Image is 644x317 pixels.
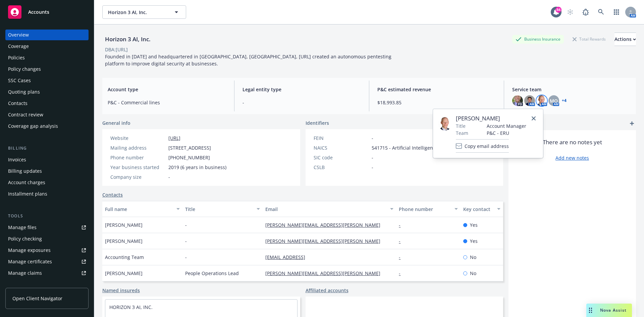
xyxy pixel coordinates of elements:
[377,86,496,93] span: P&C estimated revenue
[168,164,226,171] span: 2019 (6 years in business)
[487,122,526,129] span: Account Manager
[5,213,89,219] div: Tools
[185,237,187,245] span: -
[463,206,493,213] div: Key contact
[470,237,478,245] span: Yes
[8,177,45,188] div: Account charges
[168,144,211,151] span: [STREET_ADDRESS]
[586,304,595,317] div: Drag to move
[5,256,89,267] a: Manage certificates
[372,154,373,161] span: -
[263,201,396,217] button: Email
[5,189,89,199] a: Installment plans
[456,139,509,153] button: Copy email address
[8,233,42,244] div: Policy checking
[105,46,128,53] div: DBA: [URL]
[487,129,526,137] span: P&C - ERU
[465,143,509,150] span: Copy email address
[5,98,89,109] a: Contacts
[168,135,180,141] a: [URL]
[530,114,538,122] a: close
[399,238,406,244] a: -
[5,145,89,152] div: Billing
[614,33,636,46] div: Actions
[182,201,263,217] button: Title
[28,9,49,15] span: Accounts
[372,144,438,151] span: 541715 - Artificial Intelligence
[5,41,89,52] a: Coverage
[102,191,123,198] a: Contacts
[524,95,535,106] img: photo
[8,279,40,290] div: Manage BORs
[265,254,311,260] a: [EMAIL_ADDRESS]
[12,295,62,302] span: Open Client Navigator
[110,173,166,180] div: Company size
[5,222,89,233] a: Manage files
[306,119,329,126] span: Identifiers
[512,35,564,43] div: Business Insurance
[8,30,29,40] div: Overview
[5,64,89,74] a: Policy changes
[265,222,386,228] a: [PERSON_NAME][EMAIL_ADDRESS][PERSON_NAME]
[512,95,523,106] img: photo
[102,5,186,19] button: Horizon 3 AI, Inc.
[5,279,89,290] a: Manage BORs
[168,154,210,161] span: [PHONE_NUMBER]
[586,304,632,317] button: Nova Assist
[265,270,386,276] a: [PERSON_NAME][EMAIL_ADDRESS][PERSON_NAME]
[105,237,143,245] span: [PERSON_NAME]
[512,86,631,93] span: Service team
[105,221,143,228] span: [PERSON_NAME]
[110,164,166,171] div: Year business started
[5,3,89,21] a: Accounts
[594,5,608,19] a: Search
[102,35,153,44] div: Horizon 3 AI, Inc.
[470,270,476,277] span: No
[543,138,602,146] span: There are no notes yet
[399,270,406,276] a: -
[5,233,89,244] a: Policy checking
[185,254,187,261] span: -
[372,164,373,171] span: -
[8,245,51,256] div: Manage exposures
[105,270,143,277] span: [PERSON_NAME]
[108,99,226,106] span: P&C - Commercial lines
[5,109,89,120] a: Contract review
[265,206,386,213] div: Email
[102,201,182,217] button: Full name
[105,206,172,213] div: Full name
[555,154,589,161] a: Add new notes
[314,164,369,171] div: CSLB
[610,5,623,19] a: Switch app
[8,154,26,165] div: Invoices
[470,221,478,228] span: Yes
[306,287,348,294] a: Affiliated accounts
[563,5,577,19] a: Start snowing
[5,121,89,131] a: Coverage gap analysis
[109,304,153,310] a: HORIZON 3 AI, INC.
[185,270,239,277] span: People Operations Lead
[243,99,361,106] span: -
[8,268,42,278] div: Manage claims
[399,222,406,228] a: -
[5,154,89,165] a: Invoices
[8,87,40,97] div: Quoting plans
[108,86,226,93] span: Account type
[110,144,166,151] div: Mailing address
[8,222,37,233] div: Manage files
[265,238,386,244] a: [PERSON_NAME][EMAIL_ADDRESS][PERSON_NAME]
[579,5,592,19] a: Report a Bug
[314,144,369,151] div: NAICS
[470,254,476,261] span: No
[372,135,373,142] span: -
[5,268,89,278] a: Manage claims
[105,53,393,67] span: Founded in [DATE] and headquartered in [GEOGRAPHIC_DATA], [GEOGRAPHIC_DATA], [URL] created an aut...
[399,254,406,260] a: -
[536,95,547,106] img: photo
[5,166,89,176] a: Billing updates
[569,35,609,43] div: Total Rewards
[5,87,89,97] a: Quoting plans
[314,135,369,142] div: FEIN
[5,177,89,188] a: Account charges
[168,173,170,180] span: -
